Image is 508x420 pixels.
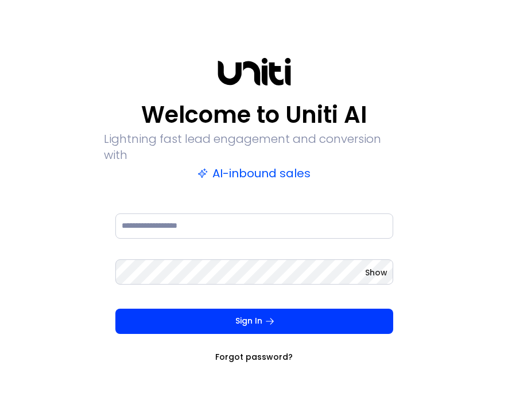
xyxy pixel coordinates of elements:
[104,131,405,163] p: Lightning fast lead engagement and conversion with
[197,165,311,181] p: AI-inbound sales
[365,267,387,278] button: Show
[215,351,293,363] a: Forgot password?
[141,101,367,129] p: Welcome to Uniti AI
[115,309,393,334] button: Sign In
